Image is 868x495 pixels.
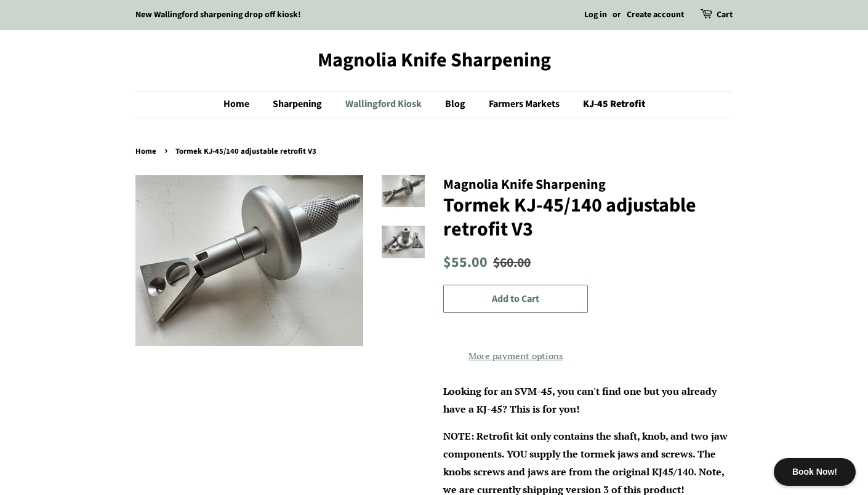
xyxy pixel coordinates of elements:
nav: breadcrumbs [135,145,733,159]
img: Tormek KJ-45/140 adjustable retrofit V3 [135,175,363,346]
a: Home [223,92,262,117]
div: Book Now! [774,458,856,486]
span: Looking for an SVM-45, you can't find one but you already have a KJ-45? This is for you! [443,384,717,416]
span: › [164,143,171,158]
s: $60.00 [493,253,531,272]
a: Cart [717,8,733,23]
a: Blog [436,92,478,117]
a: Sharpening [263,92,334,117]
li: or [613,8,621,23]
a: Create account [627,9,684,21]
span: $55.00 [443,252,488,273]
a: Home [135,146,159,157]
a: KJ-45 Retrofit [574,92,645,117]
button: Add to Cart [443,285,588,314]
img: Tormek KJ-45/140 adjustable retrofit V3 [382,175,425,208]
span: Add to Cart [492,292,539,306]
a: Farmers Markets [480,92,572,117]
a: Log in [584,9,607,21]
img: Tormek KJ-45/140 adjustable retrofit V3 [382,226,425,258]
a: New Wallingford sharpening drop off kiosk! [135,9,301,21]
a: Wallingford Kiosk [336,92,434,117]
a: More payment options [443,346,588,364]
a: Magnolia Knife Sharpening [135,49,733,72]
span: Tormek KJ-45/140 adjustable retrofit V3 [175,146,319,157]
h1: Tormek KJ-45/140 adjustable retrofit V3 [443,194,733,241]
span: Magnolia Knife Sharpening [443,175,606,194]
